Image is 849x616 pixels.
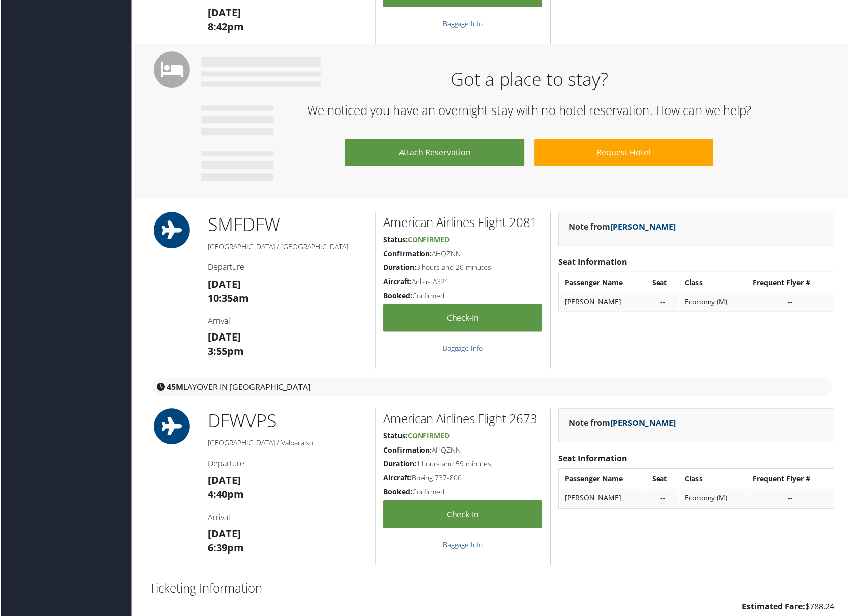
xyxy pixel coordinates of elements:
[680,274,747,292] th: Class
[680,293,747,311] td: Economy (M)
[680,471,747,489] th: Class
[560,274,646,292] th: Passenger Name
[383,474,543,484] h5: Boeing 737-800
[653,494,674,503] div: --
[535,139,714,167] a: Request Hotel
[383,411,543,428] h2: American Airlines Flight 2673
[208,542,244,555] strong: 6:39pm
[754,494,829,503] div: --
[408,235,450,245] span: Confirmed
[559,454,628,465] strong: Seat Information
[748,274,834,292] th: Frequent Flyer #
[208,20,244,33] strong: 8:42pm
[383,460,543,470] h5: 1 hours and 59 minutes
[208,277,241,291] strong: [DATE]
[208,528,241,541] strong: [DATE]
[208,488,244,502] strong: 4:40pm
[383,214,543,232] h2: American Airlines Flight 2081
[754,298,829,307] div: --
[383,263,416,272] strong: Duration:
[569,418,676,429] strong: Note from
[383,263,543,273] h5: 3 hours and 20 minutes
[383,460,416,469] strong: Duration:
[208,459,368,470] h4: Departure
[208,439,368,449] h5: [GEOGRAPHIC_DATA] / Valparaiso
[208,292,249,305] strong: 10:35am
[208,474,241,488] strong: [DATE]
[208,242,368,252] h5: [GEOGRAPHIC_DATA] / [GEOGRAPHIC_DATA]
[653,298,674,307] div: --
[680,490,747,508] td: Economy (M)
[345,139,524,167] a: Attach Reservation
[383,291,412,301] strong: Booked:
[383,488,543,498] h5: Confirmed
[560,293,646,311] td: [PERSON_NAME]
[408,432,450,441] span: Confirmed
[208,513,368,524] h4: Arrival
[560,490,646,508] td: [PERSON_NAME]
[208,6,241,19] strong: [DATE]
[383,432,408,441] strong: Status:
[383,277,412,287] strong: Aircraft:
[443,541,483,550] a: Baggage Info
[383,446,543,456] h5: AHQZNN
[560,471,646,489] th: Passenger Name
[149,601,835,614] p: $788.24
[647,274,679,292] th: Seat
[208,316,368,327] h4: Arrival
[383,277,543,287] h5: Airbus A321
[383,235,408,245] strong: Status:
[559,257,628,268] strong: Seat Information
[383,291,543,301] h5: Confirmed
[208,212,368,238] h1: SMF DFW
[208,262,368,273] h4: Departure
[383,501,543,529] a: Check-in
[748,471,834,489] th: Frequent Flyer #
[611,221,676,233] a: [PERSON_NAME]
[149,581,835,598] h2: Ticketing Information
[208,409,368,434] h1: DFW VPS
[743,602,806,613] strong: Estimated Fare:
[383,446,432,456] strong: Confirmation:
[443,344,483,354] a: Baggage Info
[383,305,543,332] a: Check-in
[569,221,676,233] strong: Note from
[208,331,241,345] strong: [DATE]
[443,19,483,28] a: Baggage Info
[383,249,543,259] h5: AHQZNN
[383,474,412,483] strong: Aircraft:
[383,249,432,259] strong: Confirmation:
[611,418,676,429] a: [PERSON_NAME]
[208,345,244,359] strong: 3:55pm
[647,471,679,489] th: Seat
[152,379,833,397] div: layover in [GEOGRAPHIC_DATA]
[383,488,412,497] strong: Booked:
[167,382,183,394] strong: 45M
